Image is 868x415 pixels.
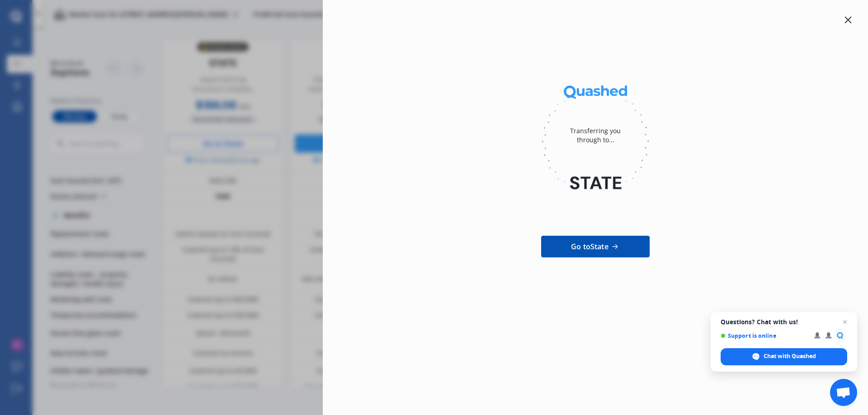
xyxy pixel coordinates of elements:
span: Support is online [721,332,808,339]
span: Close chat [840,317,850,327]
div: Chat with Quashed [721,348,847,365]
span: Chat with Quashed [764,352,816,360]
a: Go toState [541,236,650,257]
img: State-text-1.webp [538,163,652,203]
div: Open chat [830,379,857,406]
span: Questions? Chat with us! [721,318,847,326]
span: Go to State [571,241,609,252]
div: Transferring you through to... [559,108,632,163]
